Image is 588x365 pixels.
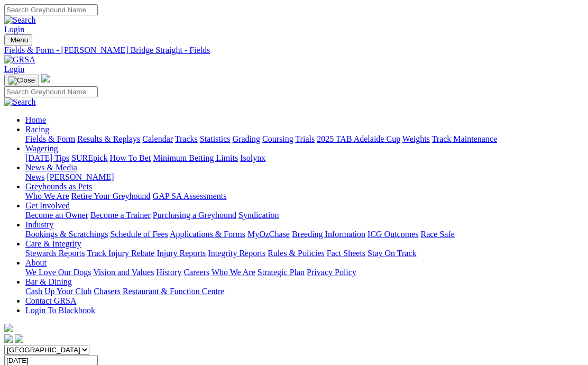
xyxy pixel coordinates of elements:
a: Wagering [25,144,58,153]
a: Calendar [142,134,173,143]
a: Injury Reports [157,249,206,258]
a: Track Injury Rebate [87,249,154,258]
a: Get Involved [25,201,70,210]
a: Contact GRSA [25,296,76,305]
img: twitter.svg [15,334,23,343]
a: 2025 TAB Adelaide Cup [317,134,400,143]
button: Toggle navigation [4,75,39,86]
a: Applications & Forms [170,230,245,239]
input: Search [4,86,98,97]
a: Care & Integrity [25,239,81,248]
img: Search [4,15,36,25]
a: Industry [25,220,53,229]
a: News & Media [25,163,77,172]
div: Racing [25,134,584,144]
a: Fields & Form [25,134,75,143]
a: Home [25,115,46,124]
a: We Love Our Dogs [25,268,91,277]
a: How To Bet [110,153,151,162]
a: MyOzChase [247,230,290,239]
span: Menu [11,36,28,44]
button: Toggle navigation [4,34,32,45]
a: Stay On Track [368,249,416,258]
a: Become an Owner [25,211,88,220]
a: Become a Trainer [90,211,151,220]
img: facebook.svg [4,334,13,343]
a: Who We Are [212,268,255,277]
a: Stewards Reports [25,249,85,258]
a: Login [4,25,24,34]
a: History [156,268,181,277]
div: Care & Integrity [25,249,584,258]
a: Track Maintenance [432,134,497,143]
a: Retire Your Greyhound [71,191,151,200]
a: Results & Replays [77,134,140,143]
a: Login To Blackbook [25,306,95,315]
a: Race Safe [420,230,454,239]
a: Bookings & Scratchings [25,230,108,239]
a: Strategic Plan [258,268,305,277]
img: Search [4,97,36,107]
a: Careers [183,268,209,277]
a: Fields & Form - [PERSON_NAME] Bridge Straight - Fields [4,45,584,55]
a: Statistics [200,134,231,143]
a: Fact Sheets [327,249,365,258]
a: GAP SA Assessments [153,191,227,200]
a: Syndication [238,211,279,220]
a: Purchasing a Greyhound [153,211,236,220]
img: logo-grsa-white.png [41,74,50,83]
img: logo-grsa-white.png [4,324,13,332]
div: Industry [25,230,584,239]
a: Weights [402,134,430,143]
a: Rules & Policies [268,249,325,258]
a: Who We Are [25,191,69,200]
a: Integrity Reports [208,249,265,258]
a: Bar & Dining [25,277,72,286]
img: GRSA [4,55,35,65]
a: Minimum Betting Limits [153,153,238,162]
div: Greyhounds as Pets [25,191,584,201]
div: About [25,268,584,277]
a: About [25,258,47,267]
a: Trials [295,134,315,143]
img: Close [8,76,35,85]
a: ICG Outcomes [368,230,418,239]
a: Schedule of Fees [110,230,168,239]
a: Isolynx [240,153,265,162]
input: Search [4,4,98,15]
a: Racing [25,125,49,134]
div: Bar & Dining [25,287,584,296]
div: News & Media [25,172,584,182]
a: [PERSON_NAME] [47,172,114,181]
a: Breeding Information [292,230,365,239]
a: Chasers Restaurant & Function Centre [94,287,224,296]
a: Login [4,65,24,74]
a: Privacy Policy [307,268,356,277]
a: Vision and Values [93,268,154,277]
a: Cash Up Your Club [25,287,91,296]
a: Tracks [175,134,198,143]
a: Greyhounds as Pets [25,182,92,191]
div: Wagering [25,153,584,163]
a: Grading [233,134,260,143]
a: SUREpick [71,153,107,162]
a: [DATE] Tips [25,153,69,162]
div: Get Involved [25,211,584,220]
a: Coursing [262,134,293,143]
a: News [25,172,44,181]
